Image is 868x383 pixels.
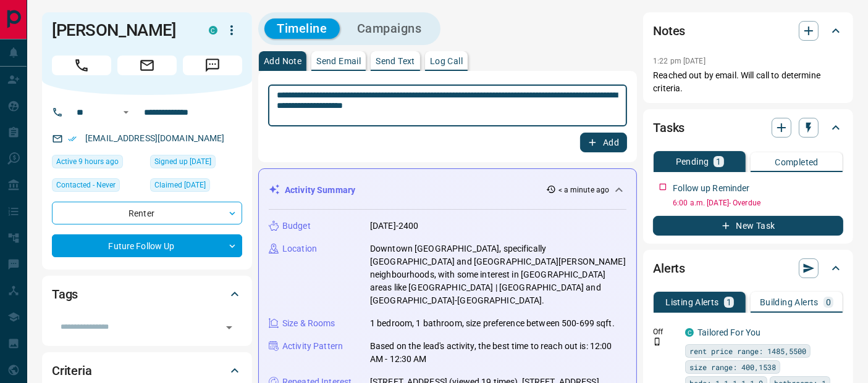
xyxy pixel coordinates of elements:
p: Activity Pattern [282,340,343,353]
span: Claimed [DATE] [154,179,206,191]
span: Call [52,56,111,75]
span: Contacted - Never [56,179,116,191]
p: 6:00 a.m. [DATE] - Overdue [673,197,843,208]
p: Building Alerts [760,298,819,307]
h2: Tags [52,284,78,304]
p: 1 [727,298,731,307]
p: Size & Rooms [282,317,335,330]
p: Reached out by email. Will call to determine criteria. [653,69,843,95]
p: Listing Alerts [665,298,719,307]
h2: Tasks [653,118,685,138]
div: Future Follow Up [52,234,242,257]
p: Downtown [GEOGRAPHIC_DATA], specifically [GEOGRAPHIC_DATA] and [GEOGRAPHIC_DATA][PERSON_NAME] nei... [370,242,626,307]
div: Activity Summary< a minute ago [269,179,626,202]
div: Renter [52,202,242,224]
h2: Alerts [653,258,685,278]
p: [DATE]-2400 [370,220,418,233]
p: Send Text [376,57,415,65]
div: Alerts [653,253,843,283]
p: 0 [826,298,831,307]
p: 1 bedroom, 1 bathroom, size preference between 500-699 sqft. [370,317,615,330]
p: Based on the lead's activity, the best time to reach out is: 12:00 AM - 12:30 AM [370,340,626,366]
a: Tailored For You [697,327,761,337]
div: Notes [653,16,843,46]
button: Open [119,105,133,120]
h2: Criteria [52,361,92,381]
span: Message [183,56,242,75]
div: condos.ca [209,26,217,35]
button: Timeline [264,19,340,39]
div: Tags [52,279,242,309]
div: Tue Jan 07 2025 [150,178,242,196]
span: Signed up [DATE] [154,155,211,168]
p: Off [653,326,678,337]
button: New Task [653,216,843,236]
h1: [PERSON_NAME] [52,20,190,40]
p: Activity Summary [285,184,355,197]
a: [EMAIL_ADDRESS][DOMAIN_NAME] [85,133,225,143]
div: Tasks [653,113,843,142]
button: Add [580,133,627,152]
p: Pending [676,157,709,166]
div: condos.ca [685,328,694,337]
svg: Email Verified [68,134,77,143]
p: Log Call [430,57,463,65]
p: < a minute ago [558,184,610,196]
p: Budget [282,220,311,233]
span: Active 9 hours ago [56,155,119,168]
p: Add Note [264,57,301,65]
h2: Notes [653,21,685,41]
button: Campaigns [345,19,434,39]
p: Location [282,242,317,255]
span: Email [117,56,177,75]
p: 1 [716,157,721,166]
svg: Push Notification Only [653,337,662,346]
p: Follow up Reminder [673,182,749,195]
span: size range: 400,1538 [689,361,776,373]
p: Send Email [316,57,361,65]
button: Open [221,319,238,336]
p: Completed [775,158,819,167]
div: Tue Jan 07 2025 [150,155,242,172]
p: 1:22 pm [DATE] [653,57,706,65]
span: rent price range: 1485,5500 [689,345,806,357]
div: Mon Aug 18 2025 [52,155,144,172]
